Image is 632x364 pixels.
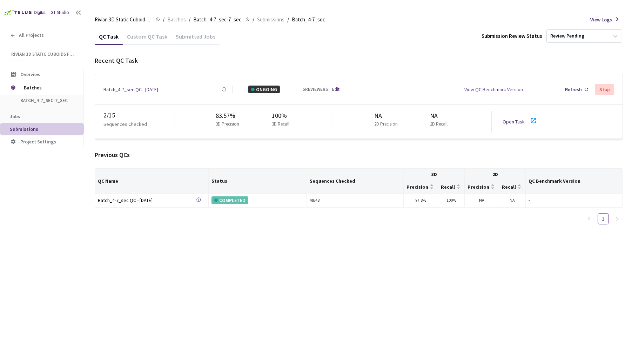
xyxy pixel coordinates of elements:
button: left [584,213,595,224]
div: - [529,197,620,204]
a: Open Task [503,119,525,125]
div: 83.57% [216,111,242,121]
td: NA [499,194,526,208]
span: Jobs [10,113,20,120]
td: 100% [438,194,465,208]
li: 1 [598,213,609,224]
p: 3D Precision [216,121,239,128]
th: QC Name [95,169,209,193]
span: Rivian 3D Static Cuboids fixed[2024-25] [95,15,152,24]
div: Submitted Jobs [172,33,220,45]
a: Submissions [256,15,286,23]
a: Batches [166,15,187,23]
th: Recall [499,180,526,193]
span: Rivian 3D Static Cuboids fixed[2024-25] [11,51,74,57]
li: / [189,15,190,24]
a: Batch_4-7_sec QC - [DATE] [103,86,158,93]
a: Batch_4-7_sec QC - [DATE] [98,196,196,204]
span: Batch_4-7_sec-7_sec [20,97,72,103]
p: 2D Precision [374,121,398,128]
p: 3D Recall [272,121,289,128]
li: / [287,15,289,24]
div: NA [374,111,401,121]
span: Submissions [257,15,284,24]
th: 2D [465,169,526,180]
div: GT Studio [51,9,69,16]
li: / [253,15,254,24]
span: Batch_4-7_sec-7_sec [193,15,241,24]
td: NA [465,194,499,208]
div: Stop [599,87,610,92]
li: / [163,15,164,24]
span: View Logs [590,16,612,23]
div: NA [430,111,450,121]
div: Previous QCs [95,150,623,160]
div: 100% [272,111,292,121]
span: Precision [468,184,489,190]
div: 5 REVIEWERS [303,86,328,93]
div: Batch_4-7_sec QC - [DATE] [98,196,196,204]
div: 48 / 48 [310,197,401,204]
div: Review Pending [550,33,584,40]
span: All Projects [19,32,44,38]
span: Batch_4-7_sec [292,15,325,24]
a: 1 [598,214,609,224]
th: Status [209,169,307,193]
div: Custom QC Task [123,33,172,45]
th: 3D [404,169,465,180]
p: 2D Recall [430,121,448,128]
div: View QC Benchmark Version [464,86,523,93]
div: 2 / 15 [103,110,175,120]
div: COMPLETED [211,196,248,204]
span: Precision [406,184,428,190]
span: Submissions [10,126,38,132]
span: right [615,217,619,221]
span: Project Settings [20,139,56,145]
a: Edit [332,86,339,93]
div: QC Task [95,33,123,45]
button: right [612,213,623,224]
span: left [587,217,591,221]
th: QC Benchmark Version [526,169,623,193]
span: Recall [441,184,455,190]
p: Sequences Checked [103,120,147,128]
li: Next Page [612,213,623,224]
th: Precision [404,180,438,193]
td: 97.8% [404,194,438,208]
div: ONGOING [248,86,280,93]
span: Batches [167,15,186,24]
th: Precision [465,180,499,193]
li: Previous Page [584,213,595,224]
th: Sequences Checked [307,169,404,193]
span: Batches [24,81,72,95]
div: Submission Review Status [482,32,542,40]
span: Recall [502,184,516,190]
span: Overview [20,71,40,77]
th: Recall [438,180,465,193]
div: Refresh [565,86,582,93]
div: Recent QC Task [95,56,623,66]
